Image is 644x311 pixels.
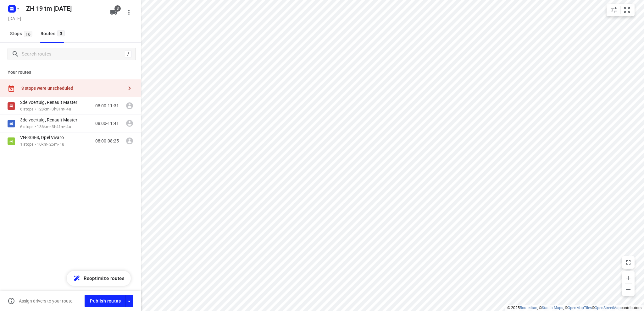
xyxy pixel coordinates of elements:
[20,117,81,123] p: 3de voertuig, Renault Master
[20,142,70,147] p: 1 stops • 10km • 25m • 1u
[8,69,133,76] p: Your routes
[20,124,84,130] p: 6 stops • 136km • 3h41m • 4u
[95,120,119,127] p: 08:00-11:41
[108,6,120,19] button: 3
[21,86,123,91] div: 3 stops were unscheduled
[95,103,119,109] p: 08:00-11:31
[20,106,84,112] p: 6 stops • 128km • 3h31m • 4u
[22,49,125,59] input: Search routes
[90,297,121,305] span: Publish routes
[24,3,105,13] h5: Rename
[20,99,81,105] p: 2de voertuig, Renault Master
[41,30,67,38] div: Routes
[20,135,68,140] p: VN-308-S, Opel Vivaro
[123,99,136,112] span: Assign driver
[123,117,136,130] span: Assign driver
[542,306,563,310] a: Stadia Maps
[507,306,641,310] li: © 2025 , © , © © contributors
[57,30,65,36] span: 3
[19,298,74,303] p: Assign drivers to your route.
[85,295,125,307] button: Publish routes
[67,271,131,286] button: Reoptimize routes
[608,4,620,16] button: Map settings
[125,297,133,305] div: Driver app settings
[6,15,24,22] h5: Project date
[123,6,135,19] button: More
[84,274,125,282] span: Reoptimize routes
[95,138,119,144] p: 08:00-08:25
[10,30,34,38] span: Stops
[114,5,121,12] span: 3
[607,4,635,16] div: small contained button group
[595,306,621,310] a: OpenStreetMap
[621,4,633,16] button: Fit zoom
[125,51,132,57] div: /
[568,306,592,310] a: OpenMapTiles
[123,135,136,147] span: Assign driver
[520,306,537,310] a: Routetitan
[24,31,32,37] span: 16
